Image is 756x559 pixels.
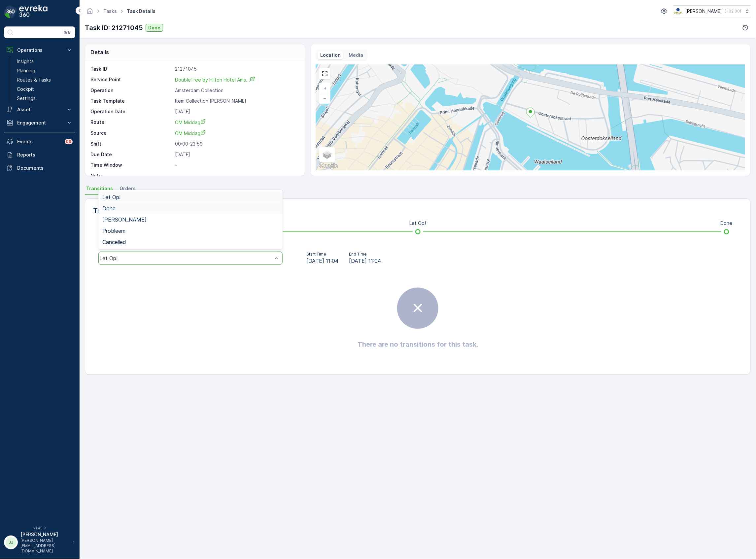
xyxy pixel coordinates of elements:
a: Layers [320,147,334,162]
div: Let Op! [99,255,272,261]
p: Done [148,24,160,31]
p: Transitions [93,206,130,216]
button: [PERSON_NAME](+02:00) [673,5,751,17]
p: Cockpit [17,86,34,92]
img: logo_dark-DEwI_e13.png [19,5,48,18]
p: ( +02:00 ) [725,9,741,14]
span: Transitions [86,185,113,192]
p: - [175,162,298,168]
p: Item Collection [PERSON_NAME] [175,98,298,104]
a: Routes & Tasks [14,75,75,85]
button: JJ[PERSON_NAME][PERSON_NAME][EMAIL_ADDRESS][DOMAIN_NAME] [4,531,75,554]
a: Events99 [4,135,75,148]
img: basis-logo_rgb2x.png [673,8,683,15]
img: Google [318,162,339,170]
p: Note [90,172,172,179]
span: [DATE] 11:04 [349,257,381,265]
span: v 1.49.0 [4,526,75,530]
a: Documents [4,161,75,175]
p: Done [721,220,733,227]
a: Planning [14,66,75,75]
p: [DATE] [175,108,298,115]
span: OM Middag [175,130,206,136]
p: Routes & Tasks [17,77,51,83]
a: Homepage [86,10,93,16]
p: Engagement [17,120,62,126]
p: Start Time [306,252,338,257]
p: Operation [90,87,172,94]
p: Task ID: 21271045 [85,23,143,33]
a: DoubleTree by Hilton Hotel Ams... [175,76,255,83]
a: Zoom In [320,83,330,93]
a: OM Middag [175,130,298,137]
p: 21271045 [175,66,298,72]
p: Settings [17,95,36,102]
span: [PERSON_NAME] [102,217,147,223]
a: Insights [14,57,75,66]
p: Media [349,52,363,58]
a: Reports [4,148,75,161]
span: [DATE] 11:04 [306,257,338,265]
button: Done [146,24,163,32]
a: OM Middag [175,119,298,126]
h2: There are no transitions for this task. [358,339,478,349]
p: [DATE] [175,151,298,158]
div: JJ [6,537,16,548]
p: Source [90,130,172,137]
p: End Time [349,252,381,257]
p: Service Point [90,76,172,83]
a: Cockpit [14,85,75,94]
span: + [324,85,326,91]
button: Asset [4,103,75,116]
button: Engagement [4,116,75,129]
span: Probleem [102,228,125,234]
p: Task ID [90,66,172,72]
p: Operation Date [90,108,172,115]
p: Route [90,119,172,126]
p: Location [320,52,341,58]
span: Done [102,205,116,211]
button: Operations [4,44,75,57]
a: View Fullscreen [320,69,330,79]
p: Task Template [90,98,172,104]
span: OM Middag [175,120,206,125]
span: Cancelled [102,239,126,245]
span: Let Op! [102,194,120,200]
p: 99 [66,139,71,144]
p: Asset [17,106,62,113]
p: ⌘B [64,30,71,35]
p: [PERSON_NAME] [686,8,722,15]
span: Orders [120,185,136,192]
p: Reports [17,152,73,158]
p: - [175,172,298,179]
p: Time Window [90,162,172,168]
img: logo [4,5,17,18]
span: DoubleTree by Hilton Hotel Ams... [175,77,255,83]
p: [PERSON_NAME][EMAIL_ADDRESS][DOMAIN_NAME] [20,538,69,554]
p: Let Op! [410,220,426,227]
p: Due Date [90,151,172,158]
p: Operations [17,47,62,53]
p: Amsterdam Collection [175,87,298,94]
a: Open this area in Google Maps (opens a new window) [318,162,339,170]
span: − [324,95,327,101]
p: Shift [90,141,172,147]
a: Tasks [103,8,117,14]
p: Events [17,138,61,145]
span: Task Details [125,8,157,15]
a: Zoom Out [320,93,330,103]
p: Insights [17,58,34,65]
p: Documents [17,165,73,171]
p: Details [90,48,109,56]
p: 00:00-23:59 [175,141,298,147]
p: [PERSON_NAME] [20,531,69,538]
a: Settings [14,94,75,103]
p: Planning [17,67,35,74]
